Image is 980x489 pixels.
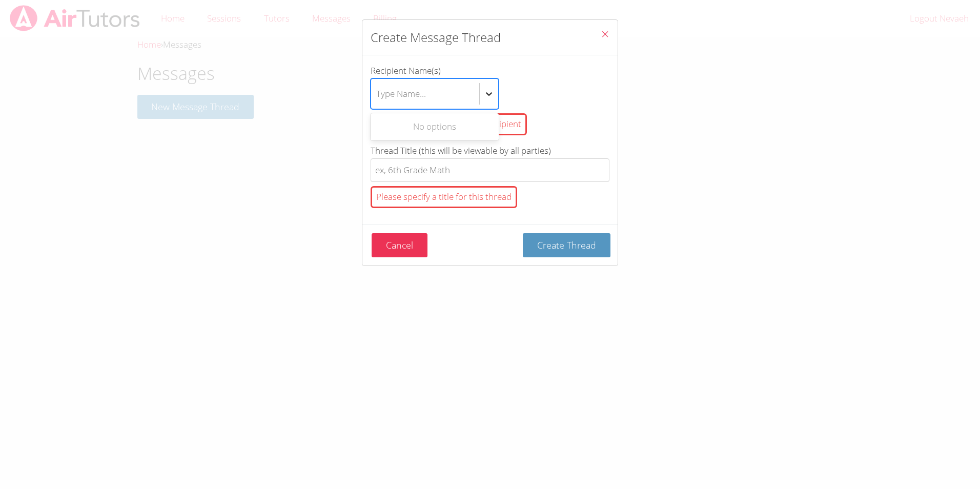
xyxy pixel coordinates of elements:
div: Type Name... [376,86,426,101]
input: Recipient Name(s)Type Name...You must select at least one recipient [376,82,377,106]
input: Thread Title (this will be viewable by all parties)Please specify a title for this thread [371,158,609,182]
h2: Create Message Thread [371,28,501,47]
button: Close [593,20,618,51]
span: Thread Title (this will be viewable by all parties) [371,145,551,156]
div: No options [371,115,499,138]
div: Please specify a title for this thread [371,186,517,208]
button: Cancel [372,233,427,257]
span: Create Thread [537,239,596,251]
span: Recipient Name(s) [371,65,441,76]
button: Create Thread [523,233,610,257]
